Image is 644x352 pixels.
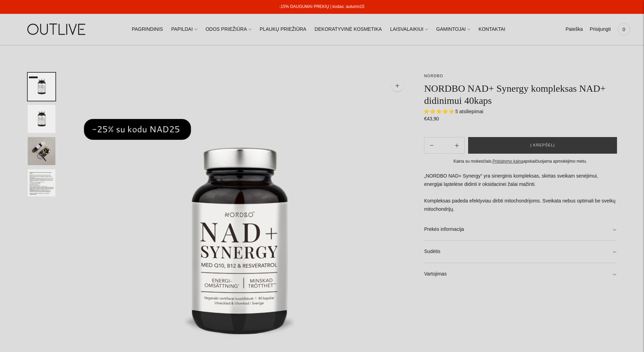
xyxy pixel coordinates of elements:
a: Prisijungti [590,22,611,37]
button: Subtract product quantity [449,137,464,154]
span: 5.00 stars [424,109,455,114]
span: Į krepšelį [530,142,555,149]
button: Add product quantity [424,137,439,154]
a: LAISVALAIKIUI [390,22,428,37]
div: Kaina su mokesčiais. apskaičiuojama apmokėjimo metu. [424,158,616,165]
button: Translation missing: en.general.accessibility.image_thumbail [28,73,55,101]
button: Translation missing: en.general.accessibility.image_thumbail [28,137,55,165]
button: Translation missing: en.general.accessibility.image_thumbail [28,105,55,133]
a: Pristatymo kaina [492,159,523,164]
a: DEKORATYVINĖ KOSMETIKA [315,22,382,37]
img: OUTLIVE [14,17,100,41]
a: Paieška [565,22,583,37]
h1: NORDBO NAD+ Synergy kompleksas NAD+ didinimui 40kaps [424,82,616,107]
a: Vartojimas [424,263,616,285]
a: GAMINTOJAI [436,22,470,37]
a: Sudėtis [424,241,616,263]
span: 5 atsiliepimai [455,109,483,114]
a: KONTAKTAI [478,22,505,37]
a: ODOS PRIEŽIŪRA [205,22,251,37]
input: Product quantity [439,141,449,151]
button: Translation missing: en.general.accessibility.image_thumbail [28,169,55,197]
a: NORDBO [424,74,443,78]
span: €43,90 [424,116,439,121]
p: „NORDBO NAD+ Synergy“ yra sinerginis kompleksas, skirtas sveikam senėjimui, energijai ląstelėse d... [424,172,616,214]
a: 0 [618,22,630,37]
button: Į krepšelį [468,137,617,154]
a: PAPILDAI [171,22,197,37]
span: 0 [619,25,629,34]
a: -15% DAUGUMAI PREKIŲ | kodas: autumn15 [279,4,365,9]
a: PLAUKŲ PRIEŽIŪRA [260,22,306,37]
a: PAGRINDINIS [132,22,163,37]
a: Prekės informacija [424,218,616,241]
